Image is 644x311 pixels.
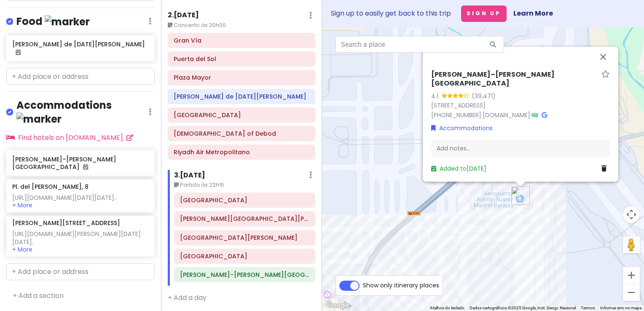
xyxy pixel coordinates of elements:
[531,112,538,118] i: Tripadvisor
[593,47,613,67] button: Fechar
[45,15,90,28] img: marker
[174,130,309,137] h6: Temple of Debod
[6,263,155,280] input: + Add place or address
[12,246,32,253] button: + More
[174,181,315,189] small: Partida às 22h15
[601,70,610,79] a: Star place
[16,49,21,55] i: Added to itinerary
[6,68,155,85] input: + Add place or address
[180,271,309,279] h6: Adolfo Suárez Madrid–Barajas Airport
[12,201,32,209] button: + More
[623,236,640,253] button: Arraste o Pegman até o mapa para abrir o Street View
[168,21,315,29] small: Concerto às 20h00
[12,219,120,227] h6: [PERSON_NAME][STREET_ADDRESS]
[601,164,610,173] a: Delete place
[470,306,576,310] span: Dados cartográficos ©2025 Google, Inst. Geogr. Nacional
[12,40,148,56] h6: [PERSON_NAME] de [DATE][PERSON_NAME]
[431,139,610,157] div: Add notes...
[431,70,598,88] h6: [PERSON_NAME]–[PERSON_NAME][GEOGRAPHIC_DATA]
[431,70,610,120] div: · ·
[168,293,207,303] a: + Add a day
[623,284,640,301] button: Diminuir o zoom
[623,206,640,223] button: Controles da câmera no mapa
[600,306,641,310] a: Informar erro no mapa
[431,164,486,172] a: Added to[DATE]
[542,112,547,118] i: Google Maps
[83,164,88,170] i: Added to itinerary
[431,110,481,119] a: [PHONE_NUMBER]
[324,300,352,311] img: Google
[324,300,352,311] a: Abrir esta área no Google Maps (abre uma nova janela)
[461,5,507,22] button: Sign Up
[16,99,149,126] h4: Accommodations
[513,8,553,18] a: Learn More
[174,148,309,156] h6: Riyadh Air Metropolitano
[511,186,530,205] div: Adolfo Suárez Madrid–Barajas Airport
[430,305,464,311] button: Atalhos do teclado
[174,111,309,119] h6: Royal Palace of Madrid
[363,281,439,290] span: Show only itinerary places
[174,37,309,44] h6: Gran Vía
[174,93,309,100] h6: Mercado de San Miguel
[472,91,496,100] div: (39,471)
[16,113,62,126] img: marker
[431,101,486,110] a: [STREET_ADDRESS]
[180,215,309,223] h6: Palacio de Cristal
[12,183,89,190] h6: Pl. del [PERSON_NAME], 8
[6,133,133,142] a: Find hotels on [DOMAIN_NAME]
[174,74,309,81] h6: Plaza Mayor
[180,234,309,241] h6: Museo Nacional del Prado
[623,267,640,284] button: Aumentar o zoom
[335,36,504,53] input: Search a place
[483,110,530,119] a: [DOMAIN_NAME]
[431,91,442,100] div: 4.1
[581,306,595,310] a: Termos (abre em uma nova guia)
[174,171,205,180] h6: 3 . [DATE]
[12,194,148,201] div: [URL][DOMAIN_NAME][DATE][DATE]..
[16,15,90,29] h4: Food
[174,55,309,63] h6: Puerta del Sol
[12,230,148,245] div: [URL][DOMAIN_NAME][PERSON_NAME][DATE][DATE]..
[12,155,148,171] h6: [PERSON_NAME]–[PERSON_NAME][GEOGRAPHIC_DATA]
[13,291,64,300] a: + Add a section
[180,196,309,204] h6: El Retiro Park
[180,252,309,260] h6: Plaza de Cibeles
[168,11,199,20] h6: 2 . [DATE]
[431,123,493,132] a: Accommodations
